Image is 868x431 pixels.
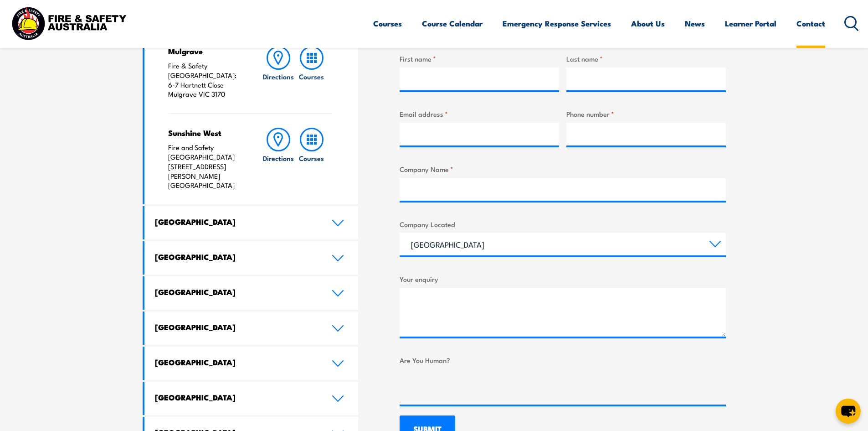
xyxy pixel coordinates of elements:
p: Fire & Safety [GEOGRAPHIC_DATA]: 6-7 Hartnett Close Mulgrave VIC 3170 [168,61,244,99]
a: About Us [631,11,665,36]
label: Last name [566,53,726,64]
a: Courses [373,11,402,36]
h4: Sunshine West [168,128,244,138]
a: Learner Portal [725,11,776,36]
a: [GEOGRAPHIC_DATA] [144,382,359,415]
a: [GEOGRAPHIC_DATA] [144,276,359,310]
h4: [GEOGRAPHIC_DATA] [155,287,318,297]
label: Email address [400,109,559,119]
label: Your enquiry [400,274,726,284]
a: Courses [295,128,328,190]
h4: [GEOGRAPHIC_DATA] [155,252,318,262]
iframe: reCAPTCHA [400,369,538,405]
h4: [GEOGRAPHIC_DATA] [155,392,318,402]
button: chat-button [836,399,861,424]
a: [GEOGRAPHIC_DATA] [144,206,359,239]
h4: Mulgrave [168,46,244,56]
a: Contact [796,11,825,36]
p: Fire and Safety [GEOGRAPHIC_DATA] [STREET_ADDRESS][PERSON_NAME] [GEOGRAPHIC_DATA] [168,143,244,190]
a: Directions [262,46,295,99]
h6: Directions [263,72,294,81]
label: Are You Human? [400,355,726,365]
a: Emergency Response Services [503,11,611,36]
h4: [GEOGRAPHIC_DATA] [155,357,318,367]
a: Courses [295,46,328,99]
a: Course Calendar [422,11,483,36]
a: [GEOGRAPHIC_DATA] [144,347,359,380]
h6: Directions [263,153,294,163]
h6: Courses [299,72,324,81]
label: Company Located [400,219,726,229]
a: News [685,11,705,36]
h6: Courses [299,153,324,163]
h4: [GEOGRAPHIC_DATA] [155,322,318,332]
label: First name [400,53,559,64]
a: Directions [262,128,295,190]
label: Phone number [566,109,726,119]
a: [GEOGRAPHIC_DATA] [144,312,359,345]
label: Company Name [400,164,726,174]
h4: [GEOGRAPHIC_DATA] [155,217,318,227]
a: [GEOGRAPHIC_DATA] [144,241,359,275]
